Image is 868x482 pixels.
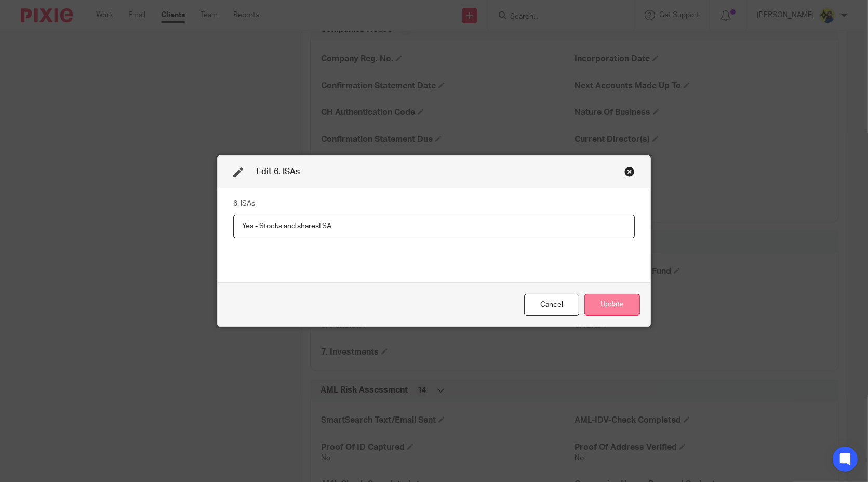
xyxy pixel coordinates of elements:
span: Edit 6. ISAs [256,167,300,176]
label: 6. ISAs [233,199,255,209]
div: Close this dialog window [524,294,579,316]
div: Close this dialog window [624,166,635,177]
button: Update [584,294,640,316]
input: 6. ISAs [233,215,635,238]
